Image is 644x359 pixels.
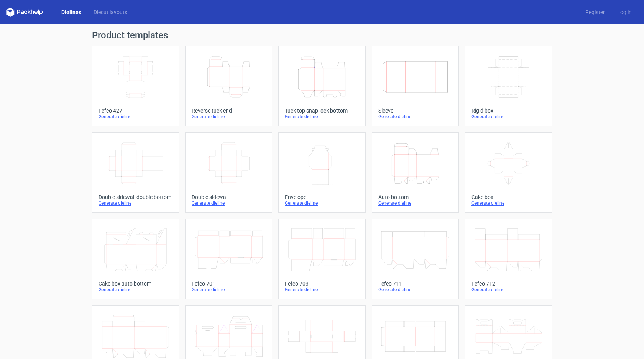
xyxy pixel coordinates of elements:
a: EnvelopeGenerate dieline [278,132,365,213]
div: Generate dieline [192,114,266,120]
div: Generate dieline [378,200,452,206]
a: Auto bottomGenerate dieline [372,132,459,213]
a: Cake boxGenerate dieline [465,132,552,213]
a: Cake box auto bottomGenerate dieline [92,219,179,299]
div: Cake box auto bottom [99,281,172,287]
a: Reverse tuck endGenerate dieline [185,46,272,126]
div: Fefco 712 [472,281,545,287]
div: Generate dieline [285,114,359,120]
a: Fefco 712Generate dieline [465,219,552,299]
div: Generate dieline [192,200,266,206]
div: Fefco 703 [285,281,359,287]
a: Fefco 427Generate dieline [92,46,179,126]
div: Generate dieline [99,287,172,293]
div: Generate dieline [99,114,172,120]
div: Generate dieline [285,287,359,293]
a: Rigid boxGenerate dieline [465,46,552,126]
a: Log in [611,8,638,16]
div: Generate dieline [472,200,545,206]
div: Fefco 427 [99,108,172,114]
div: Reverse tuck end [192,108,266,114]
div: Generate dieline [472,287,545,293]
div: Sleeve [378,108,452,114]
div: Tuck top snap lock bottom [285,108,359,114]
div: Double sidewall [192,194,266,200]
a: Fefco 703Generate dieline [278,219,365,299]
a: SleeveGenerate dieline [372,46,459,126]
div: Cake box [472,194,545,200]
a: Tuck top snap lock bottomGenerate dieline [278,46,365,126]
div: Generate dieline [378,114,452,120]
div: Generate dieline [472,114,545,120]
a: Double sidewallGenerate dieline [185,132,272,213]
div: Envelope [285,194,359,200]
div: Generate dieline [285,200,359,206]
div: Fefco 711 [378,281,452,287]
div: Rigid box [472,108,545,114]
div: Double sidewall double bottom [99,194,172,200]
div: Fefco 701 [192,281,266,287]
a: Double sidewall double bottomGenerate dieline [92,132,179,213]
h1: Product templates [92,31,552,40]
div: Generate dieline [99,200,172,206]
a: Register [579,8,611,16]
div: Auto bottom [378,194,452,200]
a: Diecut layouts [87,8,133,16]
a: Dielines [55,8,87,16]
div: Generate dieline [192,287,266,293]
a: Fefco 711Generate dieline [372,219,459,299]
div: Generate dieline [378,287,452,293]
a: Fefco 701Generate dieline [185,219,272,299]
